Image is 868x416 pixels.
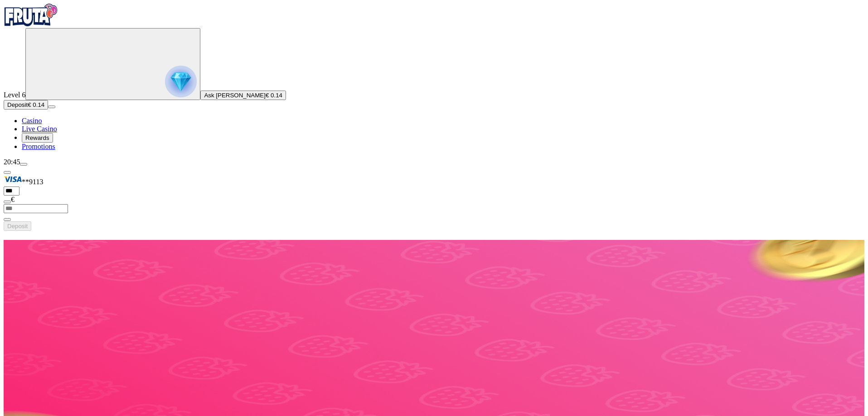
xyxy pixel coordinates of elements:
button: eye icon [4,201,11,203]
span: 20:45 [4,158,20,166]
button: eye icon [4,218,11,221]
button: Rewards [22,133,53,143]
button: Deposit [4,221,31,231]
a: Fruta [4,20,58,28]
a: Promotions [22,143,55,150]
button: Ask [PERSON_NAME]€ 0.14 [200,91,286,100]
a: Casino [22,117,42,124]
span: Deposit [7,223,28,230]
img: Fruta [4,4,58,26]
nav: Main menu [4,117,864,151]
span: € 0.14 [28,101,44,108]
button: menu [20,163,27,166]
img: Visa [4,174,22,184]
button: menu [48,105,55,108]
button: Depositplus icon€ 0.14 [4,100,48,110]
span: Level 6 [4,91,25,99]
span: Deposit [7,101,28,108]
img: reward progress [165,66,197,97]
button: Hide quick deposit form [4,171,11,174]
nav: Primary [4,4,864,151]
span: Rewards [25,134,49,141]
a: Live Casino [22,125,57,133]
span: € 0.14 [266,92,282,99]
span: € [11,196,15,203]
button: reward progress [25,28,200,100]
span: Ask [PERSON_NAME] [204,92,266,99]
